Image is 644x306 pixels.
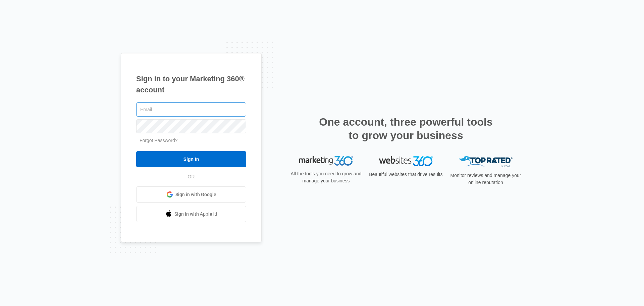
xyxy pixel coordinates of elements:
img: Websites 360 [379,156,433,166]
a: Sign in with Apple Id [136,206,246,222]
span: Sign in with Google [175,191,216,198]
h2: One account, three powerful tools to grow your business [317,115,495,142]
span: Sign in with Apple Id [174,211,217,218]
a: Sign in with Google [136,186,246,203]
input: Sign In [136,151,246,167]
a: Forgot Password? [140,138,178,143]
img: Marketing 360 [299,156,353,166]
h1: Sign in to your Marketing 360® account [136,73,246,95]
img: Top Rated Local [459,156,513,167]
span: OR [183,173,200,180]
p: Beautiful websites that drive results [368,171,443,178]
p: Monitor reviews and manage your online reputation [448,172,523,186]
input: Email [136,102,246,117]
p: All the tools you need to grow and manage your business [288,170,364,184]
